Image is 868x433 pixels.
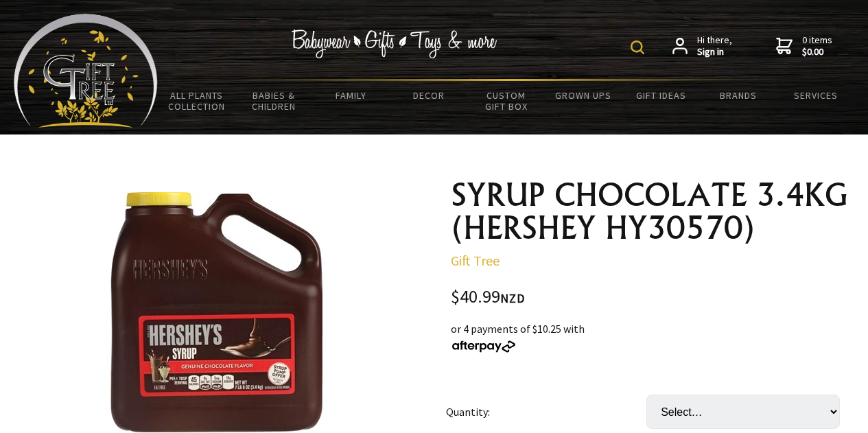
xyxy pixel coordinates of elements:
[390,81,467,110] a: Decor
[699,81,777,110] a: Brands
[631,40,644,54] img: product search
[777,81,854,110] a: Services
[697,34,732,58] span: Hi there,
[672,34,732,58] a: Hi there,Sign in
[451,178,852,244] h1: SYRUP CHOCOLATE 3.4KG (HERSHEY HY30570)
[158,81,235,121] a: All Plants Collection
[451,252,500,269] a: Gift Tree
[467,81,545,121] a: Custom Gift Box
[14,14,158,128] img: Babyware - Gifts - Toys and more...
[292,30,497,58] img: Babywear - Gifts - Toys & more
[79,192,355,432] img: SYRUP CHOCOLATE 3.4KG (HERSHEY HY30570)
[802,34,832,58] span: 0 items
[622,81,700,110] a: Gift Ideas
[451,320,852,353] div: or 4 payments of $10.25 with
[697,46,732,58] strong: Sign in
[500,290,525,306] span: NZD
[802,46,832,58] strong: $0.00
[776,34,832,58] a: 0 items$0.00
[451,340,517,353] img: Afterpay
[235,81,313,121] a: Babies & Children
[545,81,622,110] a: Grown Ups
[451,288,852,307] div: $40.99
[313,81,390,110] a: Family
